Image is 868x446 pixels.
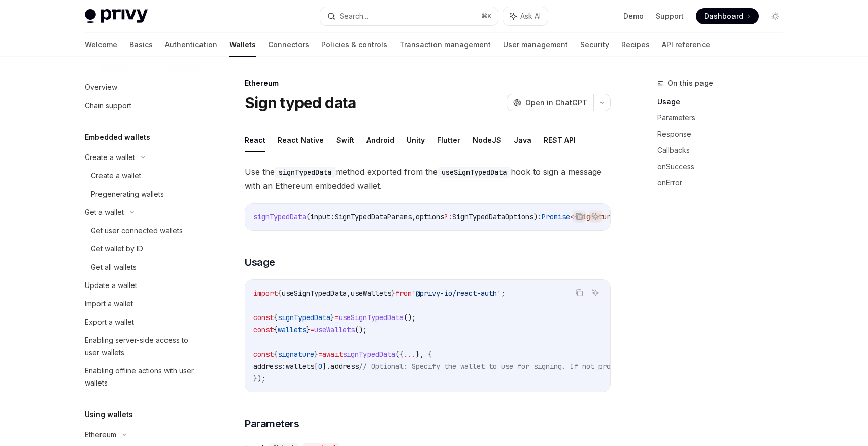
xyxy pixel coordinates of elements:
span: ({ [395,349,404,359]
span: address [330,362,359,371]
button: React Native [278,128,324,152]
span: address: [253,362,286,371]
div: Export a wallet [85,316,134,328]
span: Use the method exported from the hook to sign a message with an Ethereum embedded wallet. [245,165,611,193]
span: }); [253,374,265,383]
div: Get user connected wallets [91,225,183,237]
a: Response [657,126,791,142]
div: Enabling offline actions with user wallets [85,365,201,389]
span: = [318,349,322,359]
button: React [245,128,265,152]
h5: Embedded wallets [85,131,150,143]
button: Toggle dark mode [767,8,783,24]
div: Get a wallet [85,206,124,218]
div: Ethereum [85,429,116,441]
a: Pregenerating wallets [77,185,207,203]
span: } [306,325,310,334]
span: Ask AI [520,11,541,21]
span: '@privy-io/react-auth' [412,289,501,298]
div: Ethereum [245,78,611,88]
span: wallets [278,325,306,334]
button: Ask AI [589,286,602,299]
a: Export a wallet [77,313,207,331]
button: Copy the contents from the code block [573,210,586,223]
button: Open in ChatGPT [507,94,593,111]
span: ): [533,212,542,221]
a: Welcome [85,33,117,57]
span: wallets [286,362,314,371]
code: useSignTypedData [438,167,511,178]
button: Swift [336,128,354,152]
div: Pregenerating wallets [91,188,164,200]
span: = [310,325,314,334]
span: signature [278,349,314,359]
div: Get all wallets [91,261,137,273]
a: Transaction management [399,33,491,57]
span: } [314,349,318,359]
span: { [274,325,278,334]
a: Get all wallets [77,258,207,276]
span: signTypedData [278,313,330,322]
span: : [330,212,335,221]
a: Usage [657,93,791,110]
a: Import a wallet [77,295,207,313]
a: Policies & controls [321,33,387,57]
button: Copy the contents from the code block [573,286,586,299]
div: Import a wallet [85,298,133,310]
span: = [335,313,339,322]
code: signTypedData [275,167,336,178]
a: Create a wallet [77,167,207,185]
div: Update a wallet [85,279,137,292]
span: import [253,289,278,298]
span: { [278,289,282,298]
a: Chain support [77,97,207,115]
span: 0 [318,362,322,371]
button: Flutter [437,128,460,152]
h5: Using wallets [85,408,133,421]
span: Usage [245,255,275,269]
span: // Optional: Specify the wallet to use for signing. If not provided, the first wallet will be used. [359,362,761,371]
a: Overview [77,78,207,97]
a: Callbacks [657,142,791,158]
a: Connectors [268,33,309,57]
button: NodeJS [473,128,502,152]
button: Ask AI [589,210,602,223]
span: }, { [416,349,432,359]
div: Create a wallet [85,151,135,164]
a: Wallets [229,33,256,57]
div: Overview [85,81,117,93]
a: Dashboard [696,8,759,24]
a: onSuccess [657,158,791,175]
span: SignTypedDataParams [335,212,412,221]
span: ; [501,289,505,298]
a: Enabling offline actions with user wallets [77,362,207,392]
div: Get wallet by ID [91,243,143,255]
span: from [395,289,412,298]
a: API reference [662,33,710,57]
span: const [253,313,274,322]
button: Ask AI [503,7,548,25]
button: Java [514,128,531,152]
span: ]. [322,362,330,371]
span: Dashboard [704,11,743,21]
span: const [253,349,274,359]
span: useSignTypedData [339,313,404,322]
span: Open in ChatGPT [525,98,587,108]
span: useSignTypedData [282,289,347,298]
a: Basics [129,33,153,57]
span: input [310,212,330,221]
span: SignTypedDataOptions [452,212,533,221]
span: (); [355,325,367,334]
a: Parameters [657,110,791,126]
a: Recipes [621,33,650,57]
span: } [330,313,335,322]
a: Demo [623,11,644,21]
button: Search...⌘K [320,7,498,25]
div: Search... [340,10,368,22]
span: useWallets [351,289,391,298]
div: Enabling server-side access to user wallets [85,334,201,359]
span: } [391,289,395,298]
span: ( [306,212,310,221]
span: [ [314,362,318,371]
span: signTypedData [253,212,306,221]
